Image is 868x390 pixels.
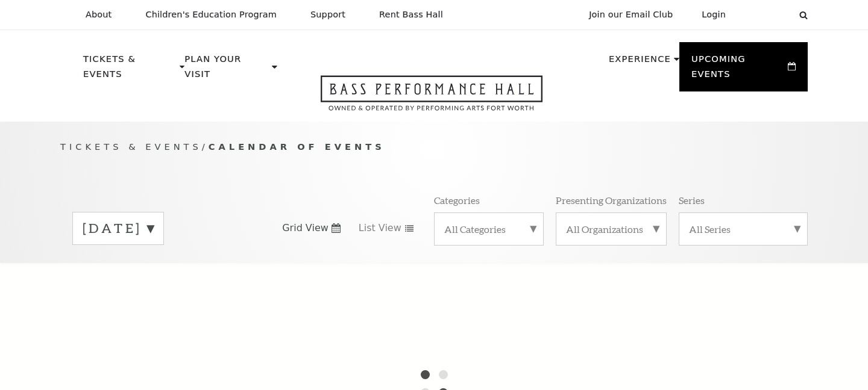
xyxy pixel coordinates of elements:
[282,221,329,235] span: Grid View
[60,141,202,152] span: Tickets & Events
[83,52,177,88] p: Tickets & Events
[359,221,401,235] span: List View
[184,52,269,88] p: Plan Your Visit
[60,140,808,155] p: /
[566,223,656,235] label: All Organizations
[689,223,797,235] label: All Series
[86,10,112,20] p: About
[745,9,788,20] select: Select:
[609,52,671,73] p: Experience
[679,194,705,206] p: Series
[691,52,785,88] p: Upcoming Events
[444,223,533,235] label: All Categories
[556,194,667,206] p: Presenting Organizations
[434,194,480,206] p: Categories
[310,10,345,20] p: Support
[379,10,443,20] p: Rent Bass Hall
[209,141,385,152] span: Calendar of Events
[83,219,154,238] label: [DATE]
[145,10,277,20] p: Children's Education Program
